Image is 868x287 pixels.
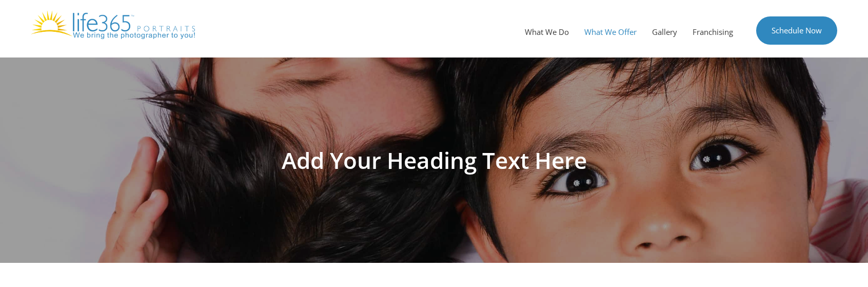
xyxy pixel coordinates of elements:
[517,16,577,47] a: What We Do
[756,16,837,45] a: Schedule Now
[644,16,685,47] a: Gallery
[31,10,195,39] img: Life365
[577,16,644,47] a: What We Offer
[685,16,741,47] a: Franchising
[147,149,721,171] h1: Add Your Heading Text Here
